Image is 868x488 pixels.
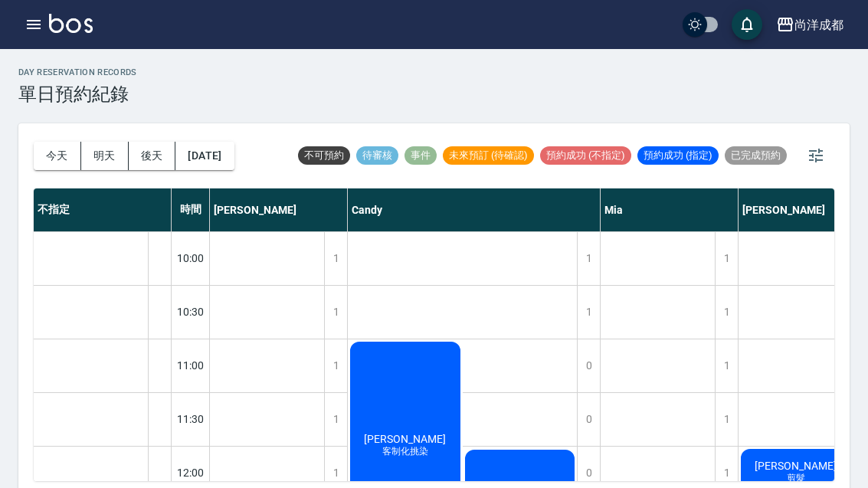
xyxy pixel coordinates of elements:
button: 尚洋成都 [770,9,850,41]
div: 1 [577,286,600,339]
div: 1 [715,232,738,285]
h3: 單日預約紀錄 [18,84,137,105]
div: 1 [715,339,738,392]
span: 已完成預約 [725,149,787,162]
button: save [732,9,762,40]
span: 不可預約 [298,149,350,162]
img: Logo [49,14,93,33]
div: 1 [715,286,738,339]
span: 預約成功 (指定) [637,149,719,162]
div: 1 [577,232,600,285]
button: [DATE] [175,142,234,170]
div: 1 [324,232,347,285]
div: 11:00 [172,339,210,392]
div: 0 [577,393,600,446]
span: 待審核 [356,149,398,162]
span: 預約成功 (不指定) [540,149,631,162]
div: 1 [324,339,347,392]
div: 1 [324,393,347,446]
button: 明天 [81,142,129,170]
div: 時間 [172,188,210,231]
div: [PERSON_NAME] [210,188,348,231]
div: 11:30 [172,392,210,446]
button: 今天 [34,142,81,170]
div: 10:00 [172,231,210,285]
span: 未來預訂 (待確認) [443,149,534,162]
button: 後天 [129,142,176,170]
span: [PERSON_NAME] [361,433,449,445]
div: 10:30 [172,285,210,339]
div: Mia [601,188,739,231]
div: 不指定 [34,188,172,231]
div: 尚洋成都 [794,15,843,34]
div: 0 [577,339,600,392]
div: 1 [324,286,347,339]
div: Candy [348,188,601,231]
span: [PERSON_NAME] [752,460,840,472]
span: 事件 [405,149,437,162]
span: 剪髮 [784,472,808,485]
h2: day Reservation records [18,67,137,77]
div: 1 [715,393,738,446]
span: 客制化挑染 [379,445,431,458]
